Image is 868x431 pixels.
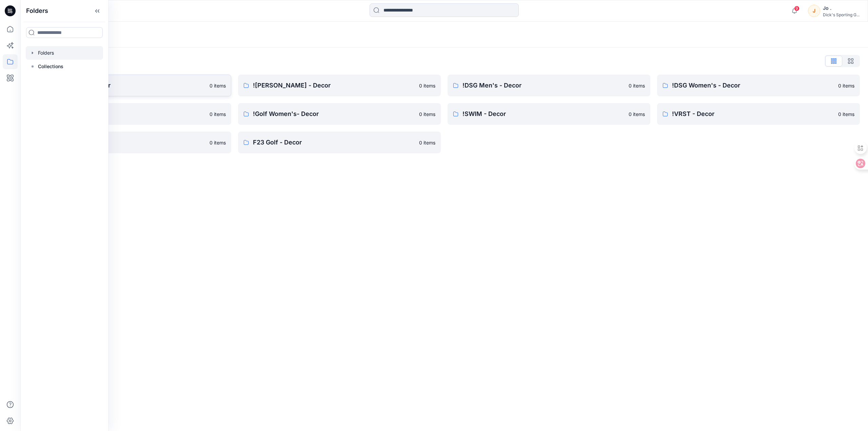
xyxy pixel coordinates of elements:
[238,132,441,153] a: F23 Golf - Decor0 items
[238,103,441,125] a: !Golf Women's- Decor0 items
[210,139,226,146] p: 0 items
[823,4,860,12] div: Jo .
[629,82,645,89] p: 0 items
[43,109,205,119] p: !Golf Men's - Decor
[672,109,834,119] p: !VRST - Decor
[43,138,205,147] p: Block - Decor
[28,75,231,96] a: !Alpine Design - Decor0 items
[419,111,435,118] p: 0 items
[210,111,226,118] p: 0 items
[672,81,834,90] p: !DSG Women's - Decor
[253,138,415,147] p: F23 Golf - Decor
[838,82,854,89] p: 0 items
[462,109,625,119] p: !SWIM - Decor
[823,12,860,17] div: Dick's Sporting G...
[28,103,231,125] a: !Golf Men's - Decor0 items
[448,75,650,96] a: !DSG Men's - Decor0 items
[43,81,205,90] p: !Alpine Design - Decor
[462,81,625,90] p: !DSG Men's - Decor
[657,75,860,96] a: !DSG Women's - Decor0 items
[419,82,435,89] p: 0 items
[808,5,820,17] div: J
[253,81,415,90] p: ![PERSON_NAME] - Decor
[629,111,645,118] p: 0 items
[238,75,441,96] a: ![PERSON_NAME] - Decor0 items
[794,6,800,11] span: 9
[253,109,415,119] p: !Golf Women's- Decor
[28,132,231,153] a: Block - Decor0 items
[38,62,63,71] p: Collections
[210,82,226,89] p: 0 items
[657,103,860,125] a: !VRST - Decor0 items
[448,103,650,125] a: !SWIM - Decor0 items
[838,111,854,118] p: 0 items
[419,139,435,146] p: 0 items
